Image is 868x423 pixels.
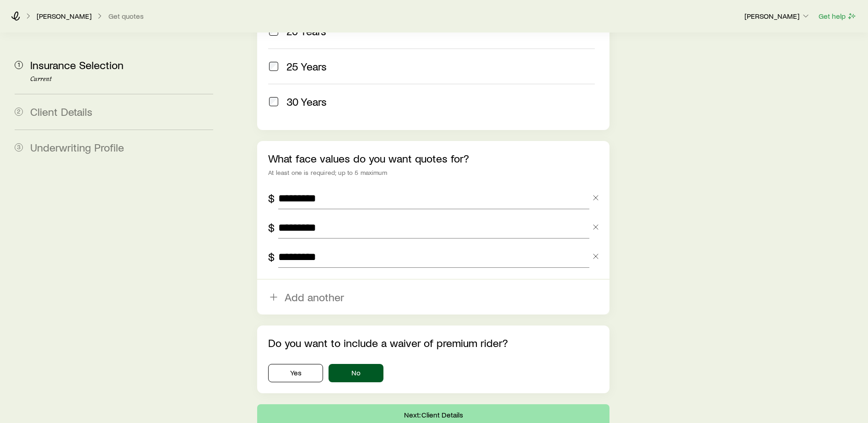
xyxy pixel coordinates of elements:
[268,364,323,382] button: Yes
[30,58,124,71] span: Insurance Selection
[744,11,810,21] p: [PERSON_NAME]
[286,60,327,73] span: 25 Years
[15,143,23,152] span: 3
[269,97,278,106] input: 30 Years
[268,336,598,349] p: Do you want to include a waiver of premium rider?
[268,250,275,263] div: $
[286,95,327,108] span: 30 Years
[30,105,92,118] span: Client Details
[37,11,92,21] p: [PERSON_NAME]
[268,221,275,234] div: $
[329,364,383,382] button: No
[30,76,213,83] p: Current
[30,141,124,154] span: Underwriting Profile
[744,11,811,22] button: [PERSON_NAME]
[818,11,857,22] button: Get help
[268,152,469,165] label: What face values do you want quotes for?
[268,169,598,176] div: At least one is required; up to 5 maximum
[269,62,278,71] input: 25 Years
[257,280,609,315] button: Add another
[15,61,23,69] span: 1
[15,108,23,116] span: 2
[108,12,144,21] button: Get quotes
[268,192,275,205] div: $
